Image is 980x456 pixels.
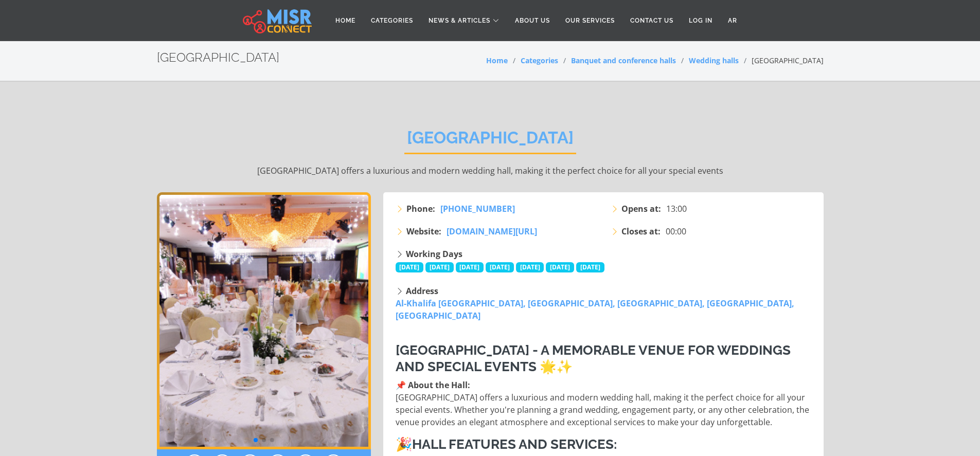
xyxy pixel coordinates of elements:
[720,11,745,30] a: AR
[507,11,558,30] a: About Us
[621,203,661,215] strong: Opens at:
[546,262,574,272] span: [DATE]
[363,11,421,30] a: Categories
[739,55,824,66] li: [GEOGRAPHIC_DATA]
[406,225,441,238] strong: Website:
[412,436,617,452] strong: Hall Features and Services:
[396,342,813,374] h3: [GEOGRAPHIC_DATA] - A Memorable Venue for Weddings and Special Events 🌟✨
[270,438,274,442] span: Go to slide 3
[396,298,794,321] a: Al-Khalifa [GEOGRAPHIC_DATA], [GEOGRAPHIC_DATA], [GEOGRAPHIC_DATA], [GEOGRAPHIC_DATA], [GEOGRAPHI...
[666,203,687,215] span: 13:00
[440,203,515,214] span: [PHONE_NUMBER]
[486,262,514,272] span: [DATE]
[576,262,604,272] span: [DATE]
[621,225,661,238] strong: Closes at:
[521,56,558,65] a: Categories
[622,11,681,30] a: Contact Us
[328,11,363,30] a: Home
[254,438,258,442] span: Go to slide 1
[440,203,515,215] a: [PHONE_NUMBER]
[262,438,266,442] span: Go to slide 2
[681,11,720,30] a: Log in
[157,192,371,449] div: 1 / 3
[396,262,424,272] span: [DATE]
[396,379,813,428] p: [GEOGRAPHIC_DATA] offers a luxurious and modern wedding hall, making it the perfect choice for al...
[486,56,508,65] a: Home
[396,379,470,391] strong: 📌 About the Hall:
[666,225,686,238] span: 00:00
[421,11,507,30] a: News & Articles
[406,285,438,297] strong: Address
[404,128,576,154] h2: [GEOGRAPHIC_DATA]
[447,225,537,238] a: [DOMAIN_NAME][URL]
[456,262,484,272] span: [DATE]
[558,11,622,30] a: Our Services
[429,16,490,25] span: News & Articles
[157,165,824,177] p: [GEOGRAPHIC_DATA] offers a luxurious and modern wedding hall, making it the perfect choice for al...
[689,56,739,65] a: Wedding halls
[243,8,312,33] img: main.misr_connect
[425,262,454,272] span: [DATE]
[406,248,462,260] strong: Working Days
[447,226,537,237] span: [DOMAIN_NAME][URL]
[157,50,279,65] h2: [GEOGRAPHIC_DATA]
[516,262,544,272] span: [DATE]
[157,192,371,449] img: Triumph Plaza Hotel Wedding Hall
[396,436,813,452] h3: 🎉
[571,56,676,65] a: Banquet and conference halls
[406,203,435,215] strong: Phone:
